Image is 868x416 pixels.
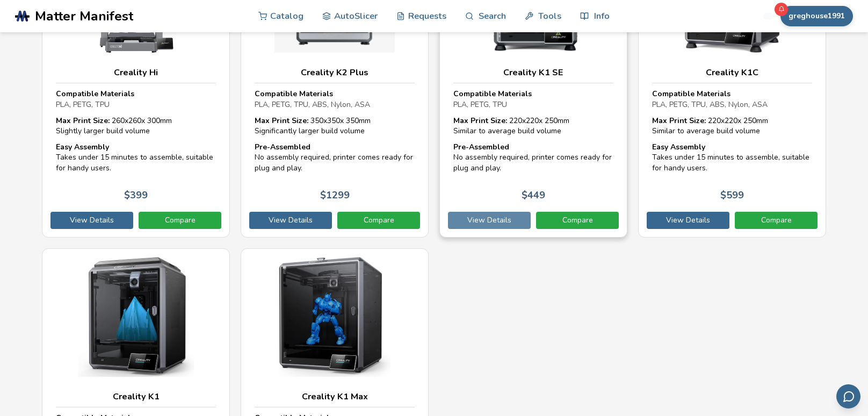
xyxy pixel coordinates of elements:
h3: Creality K1C [652,67,812,78]
h3: Creality K1 [56,391,216,402]
span: PLA, PETG, TPU, ABS, Nylon, ASA [255,99,370,110]
div: 260 x 260 x 300 mm Slightly larger build volume [56,116,216,137]
div: 220 x 220 x 250 mm Similar to average build volume [652,116,812,137]
div: Takes under 15 minutes to assemble, suitable for handy users. [56,142,216,174]
p: $ 399 [124,190,148,201]
strong: Compatible Materials [453,89,532,99]
div: No assembly required, printer comes ready for plug and play. [255,142,415,174]
strong: Compatible Materials [255,89,333,99]
span: PLA, PETG, TPU, ABS, Nylon, ASA [652,99,768,110]
strong: Easy Assembly [652,142,705,152]
a: View Details [249,212,332,229]
div: 220 x 220 x 250 mm Similar to average build volume [453,116,613,137]
h3: Creality K2 Plus [255,67,415,78]
strong: Max Print Size: [453,116,507,126]
div: No assembly required, printer comes ready for plug and play. [453,142,613,174]
div: 350 x 350 x 350 mm Significantly larger build volume [255,116,415,137]
strong: Pre-Assembled [255,142,310,152]
strong: Pre-Assembled [453,142,509,152]
span: PLA, PETG, TPU [56,99,110,110]
h3: Creality Hi [56,67,216,78]
strong: Max Print Size: [56,116,110,126]
a: View Details [448,212,531,229]
button: greghouse1991 [780,6,853,26]
a: View Details [50,212,133,229]
a: Compare [536,212,619,229]
strong: Compatible Materials [56,89,134,99]
button: Send feedback via email [836,384,860,408]
a: Compare [337,212,420,229]
span: Matter Manifest [35,9,133,24]
strong: Compatible Materials [652,89,730,99]
h3: Creality K1 Max [255,391,415,402]
h3: Creality K1 SE [453,67,613,78]
div: Takes under 15 minutes to assemble, suitable for handy users. [652,142,812,174]
p: $ 1299 [320,190,350,201]
a: View Details [647,212,729,229]
p: $ 449 [522,190,545,201]
strong: Max Print Size: [255,116,308,126]
p: $ 599 [720,190,744,201]
span: PLA, PETG, TPU [453,99,507,110]
a: Compare [139,212,221,229]
a: Compare [735,212,818,229]
strong: Easy Assembly [56,142,109,152]
strong: Max Print Size: [652,116,706,126]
